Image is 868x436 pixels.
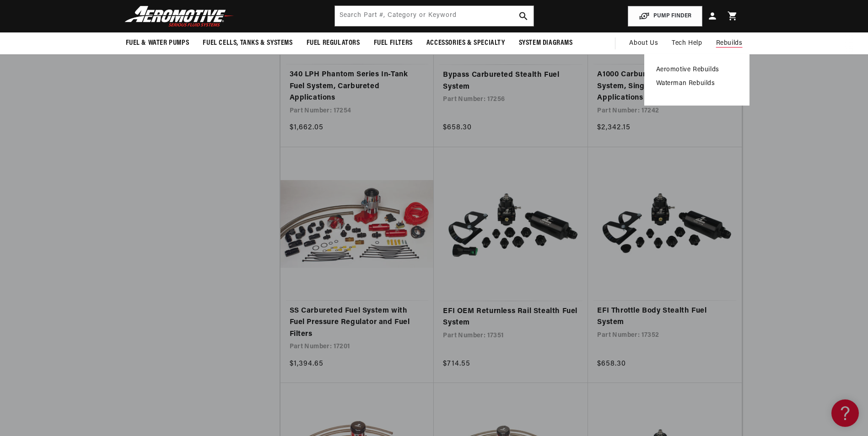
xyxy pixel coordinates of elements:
[307,38,360,48] span: Fuel Regulators
[290,305,425,340] a: SS Carbureted Fuel System with Fuel Pressure Regulator and Fuel Filters
[335,6,534,26] input: Search by Part Number, Category or Keyword
[367,32,420,54] summary: Fuel Filters
[126,38,189,48] span: Fuel & Water Pumps
[300,32,367,54] summary: Fuel Regulators
[374,38,413,48] span: Fuel Filters
[443,306,579,329] a: EFI OEM Returnless Rail Stealth Fuel System
[656,66,738,74] a: Aeromotive Rebuilds
[426,38,505,48] span: Accessories & Specialty
[420,32,512,54] summary: Accessories & Specialty
[122,5,237,27] img: Aeromotive
[513,6,534,26] button: search button
[119,32,196,54] summary: Fuel & Water Pumps
[672,38,702,48] span: Tech Help
[665,32,709,54] summary: Tech Help
[628,6,702,27] button: PUMP FINDER
[512,32,580,54] summary: System Diagrams
[597,305,733,329] a: EFI Throttle Body Stealth Fuel System
[196,32,299,54] summary: Fuel Cells, Tanks & Systems
[709,32,749,54] summary: Rebuilds
[290,69,425,104] a: 340 LPH Phantom Series In-Tank Fuel System, Carbureted Applications
[203,38,292,48] span: Fuel Cells, Tanks & Systems
[519,38,573,48] span: System Diagrams
[622,32,665,54] a: About Us
[656,80,738,88] a: Waterman Rebuilds
[443,69,579,93] a: Bypass Carbureted Stealth Fuel System
[716,38,743,48] span: Rebuilds
[597,69,733,104] a: A1000 Carbureted In-Line Fuel System, Single Carburetor Applications
[629,40,658,47] span: About Us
